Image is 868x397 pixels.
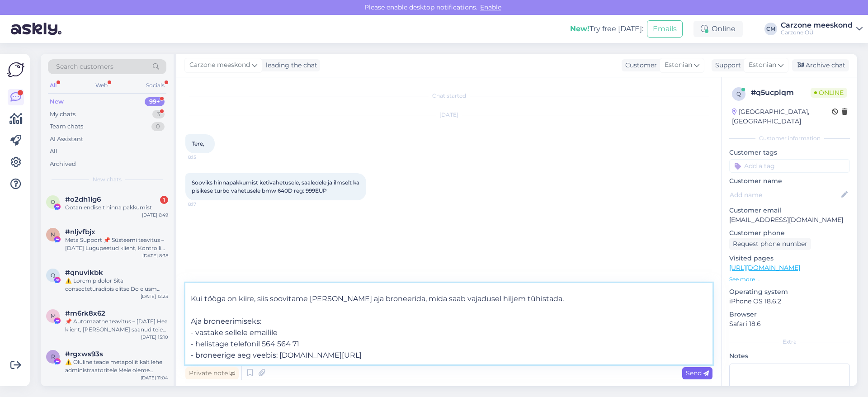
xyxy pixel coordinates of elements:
span: #m6rk8x62 [65,309,105,317]
a: [URL][DOMAIN_NAME] [729,264,800,272]
span: m [51,312,56,319]
span: q [736,90,741,97]
span: #rgxws93s [65,350,103,358]
div: Customer [622,61,657,70]
p: Browser [729,310,850,319]
div: New [50,97,64,106]
div: All [48,80,58,91]
div: Ootan endiselt hinna pakkumist [65,203,168,212]
p: Customer phone [729,228,850,238]
span: Estonian [665,60,692,70]
a: Carzone meeskondCarzone OÜ [781,22,863,36]
div: Extra [729,338,850,346]
div: [DATE] 8:38 [142,252,168,259]
div: Support [712,61,741,70]
span: Enable [477,3,504,11]
span: 8:15 [188,154,222,161]
div: Web [94,80,109,91]
span: o [51,198,55,205]
span: 8:17 [188,201,222,208]
div: # q5ucplqm [751,87,811,98]
div: [DATE] 12:23 [141,293,168,300]
p: [EMAIL_ADDRESS][DOMAIN_NAME] [729,215,850,225]
div: Private note [185,367,239,379]
input: Add a tag [729,159,850,173]
textarea: Tere, Aitäh päringu eest! [PERSON_NAME] hinnapakkumiste koostamise nimekirja. Edastame Teile hinn... [185,283,712,364]
span: Estonian [749,60,776,70]
div: 📌 Automaatne teavitus – [DATE] Hea klient, [PERSON_NAME] saanud teie lehe kohta tagasisidet ja pl... [65,317,168,334]
p: Customer email [729,206,850,215]
div: Archived [50,160,76,169]
div: 3 [152,110,165,119]
div: [DATE] 11:04 [141,374,168,381]
div: Customer information [729,134,850,142]
div: Try free [DATE]: [570,24,643,34]
b: New! [570,24,590,33]
div: 0 [151,122,165,131]
div: Team chats [50,122,83,131]
p: Customer tags [729,148,850,157]
div: Online [693,21,743,37]
div: Archive chat [792,59,849,71]
p: iPhone OS 18.6.2 [729,297,850,306]
div: Carzone meeskond [781,22,853,29]
div: Meta Support 📌 Süsteemi teavitus – [DATE] Lugupeetud klient, Kontrolli käigus tuvastasime, et tei... [65,236,168,252]
div: ⚠️ Oluline teade metapoliitikalt lehe administraatoritele Meie oleme metapoliitika tugimeeskond. ... [65,358,168,374]
div: [GEOGRAPHIC_DATA], [GEOGRAPHIC_DATA] [732,107,832,126]
span: Carzone meeskond [189,60,250,70]
span: Send [686,369,709,377]
span: New chats [93,175,122,184]
div: 1 [160,196,168,204]
span: Search customers [56,62,113,71]
span: #o2dh1lg6 [65,195,101,203]
span: Online [811,88,847,98]
div: Request phone number [729,238,811,250]
div: My chats [50,110,75,119]
span: r [51,353,55,360]
div: [DATE] 15:10 [141,334,168,340]
span: Sooviks hinnapakkumist ketivahetusele, saaledele ja ilmselt ka pisikese turbo vahetusele bmw 640D... [192,179,361,194]
div: Carzone OÜ [781,29,853,36]
p: Operating system [729,287,850,297]
div: leading the chat [262,61,317,70]
div: All [50,147,57,156]
input: Add name [730,190,840,200]
div: Socials [144,80,166,91]
div: AI Assistant [50,135,83,144]
p: Notes [729,351,850,361]
span: Tere, [192,140,204,147]
button: Emails [647,20,683,38]
div: 99+ [145,97,165,106]
span: q [51,272,55,279]
img: Askly Logo [7,61,24,78]
span: #nljvfbjx [65,228,95,236]
div: ⚠️ Loremip dolor Sita consecteturadipis elitse Do eiusm Temp incididuntut laboreet. Dolorem aliqu... [65,277,168,293]
div: [DATE] [185,111,712,119]
p: Visited pages [729,254,850,263]
span: n [51,231,55,238]
div: CM [764,23,777,35]
p: Customer name [729,176,850,186]
div: [DATE] 6:49 [142,212,168,218]
div: Chat started [185,92,712,100]
span: #qnuvikbk [65,269,103,277]
p: See more ... [729,275,850,284]
p: Safari 18.6 [729,319,850,329]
